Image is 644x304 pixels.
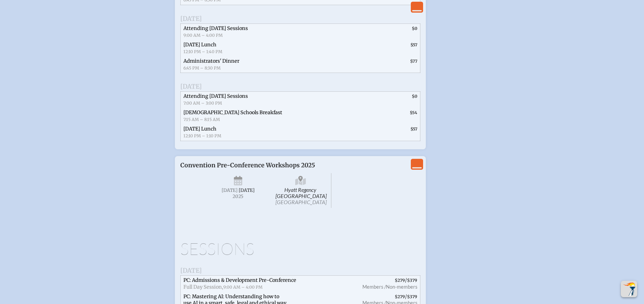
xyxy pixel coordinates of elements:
[410,126,417,132] span: $57
[183,284,223,290] span: Full Day Session,
[407,294,417,299] span: $379
[183,42,216,48] span: [DATE] Lunch
[275,199,327,205] span: [GEOGRAPHIC_DATA]
[183,25,248,31] span: Attending [DATE] Sessions
[270,173,331,208] span: Hyatt Regency [GEOGRAPHIC_DATA]
[355,275,420,292] span: /
[183,277,296,283] span: PC: Admissions & Development Pre-Conference
[213,194,264,199] span: 2025
[180,267,202,274] span: [DATE]
[407,278,417,283] span: $379
[180,162,315,169] span: Convention Pre-Conference Workshops 2025
[410,110,417,115] span: $54
[239,187,255,193] span: [DATE]
[183,126,216,132] span: [DATE] Lunch
[183,117,220,122] span: 7:15 AM – 8:15 AM
[412,26,417,31] span: $0
[622,282,636,296] img: To the top
[183,101,222,106] span: 7:00 AM – 3:00 PM
[410,59,417,64] span: $77
[180,15,202,22] span: [DATE]
[183,93,248,99] span: Attending [DATE] Sessions
[410,42,417,47] span: $57
[222,187,238,193] span: [DATE]
[386,284,417,290] span: Non-members
[223,285,263,290] span: 9:00 AM – 4:00 PM
[183,109,282,116] span: [DEMOGRAPHIC_DATA] Schools Breakfast
[183,58,239,64] span: Administrators' Dinner
[183,133,221,138] span: 12:10 PM – 1:10 PM
[395,278,405,283] span: $279
[183,33,223,38] span: 9:00 AM – 4:00 PM
[621,281,637,297] button: Scroll Top
[395,294,405,299] span: $279
[412,94,417,99] span: $0
[362,284,386,290] span: Members /
[183,65,221,71] span: 6:45 PM – 8:30 PM
[180,241,420,257] h1: Sessions
[180,82,202,90] span: [DATE]
[183,49,222,54] span: 12:10 PM – 1:40 PM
